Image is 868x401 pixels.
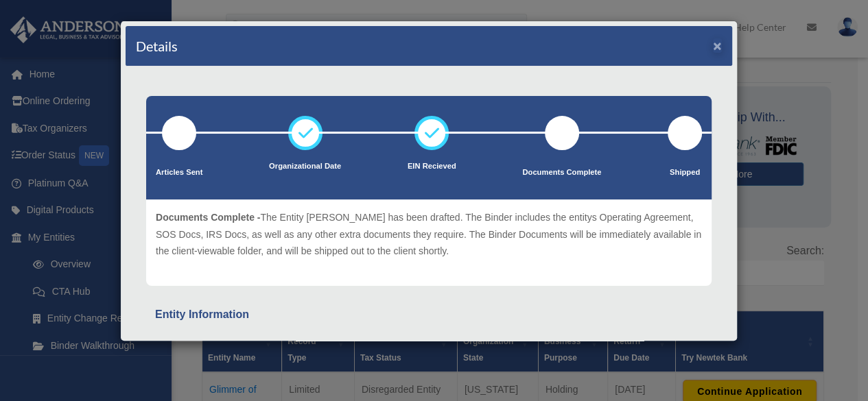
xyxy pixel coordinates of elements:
[522,166,601,180] p: Documents Complete
[156,166,202,180] p: Articles Sent
[156,212,260,223] span: Documents Complete -
[269,160,341,173] p: Organizational Date
[155,305,703,324] div: Entity Information
[408,160,456,173] p: EIN Recieved
[713,38,722,53] button: ×
[156,209,702,260] p: The Entity [PERSON_NAME] has been drafted. The Binder includes the entitys Operating Agreement, S...
[136,36,178,56] h4: Details
[668,166,702,180] p: Shipped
